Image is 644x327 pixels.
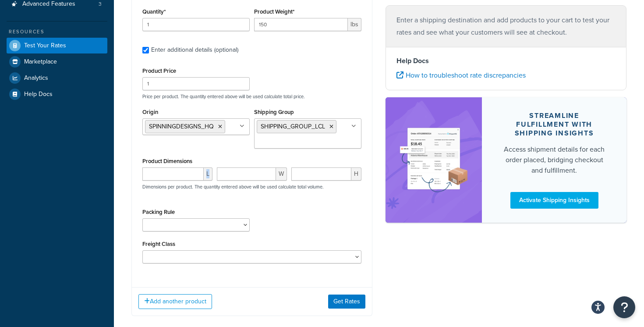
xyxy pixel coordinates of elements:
[399,110,469,210] img: feature-image-si-e24932ea9b9fcd0ff835db86be1ff8d589347e8876e1638d903ea230a36726be.png
[138,294,212,309] button: Add another product
[142,241,175,247] label: Freight Class
[204,167,212,181] span: L
[396,56,616,66] h4: Help Docs
[140,93,364,100] p: Price per product. The quantity entered above will be used calculate total price.
[396,14,616,39] p: Enter a shipping destination and add products to your cart to test your rates and see what your c...
[24,75,48,82] span: Analytics
[24,91,53,98] span: Help Docs
[142,158,192,164] label: Product Dimensions
[7,86,107,102] a: Help Docs
[99,0,102,8] span: 3
[7,28,107,36] div: Resources
[510,192,598,209] a: Activate Shipping Insights
[142,209,175,215] label: Packing Rule
[24,42,66,50] span: Test Your Rates
[261,122,325,131] span: SHIPPING_GROUP_LCL
[142,18,250,31] input: 0.0
[7,70,107,86] a: Analytics
[503,111,605,138] div: Streamline Fulfillment with Shipping Insights
[24,58,57,66] span: Marketplace
[254,8,294,15] label: Product Weight*
[149,122,214,131] span: SPINNINGDESIGNS_HQ
[328,295,365,309] button: Get Rates
[254,18,348,31] input: 0.00
[142,47,149,53] input: Enter additional details (optional)
[142,109,158,115] label: Origin
[396,70,526,80] a: How to troubleshoot rate discrepancies
[503,144,605,176] div: Access shipment details for each order placed, bridging checkout and fulfillment.
[613,296,635,318] button: Open Resource Center
[22,0,75,8] span: Advanced Features
[351,167,361,181] span: H
[7,38,107,53] a: Test Your Rates
[142,8,166,15] label: Quantity*
[276,167,287,181] span: W
[151,44,238,56] div: Enter additional details (optional)
[254,109,294,115] label: Shipping Group
[142,68,176,74] label: Product Price
[140,184,324,190] p: Dimensions per product. The quantity entered above will be used calculate total volume.
[7,54,107,70] a: Marketplace
[348,18,361,31] span: lbs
